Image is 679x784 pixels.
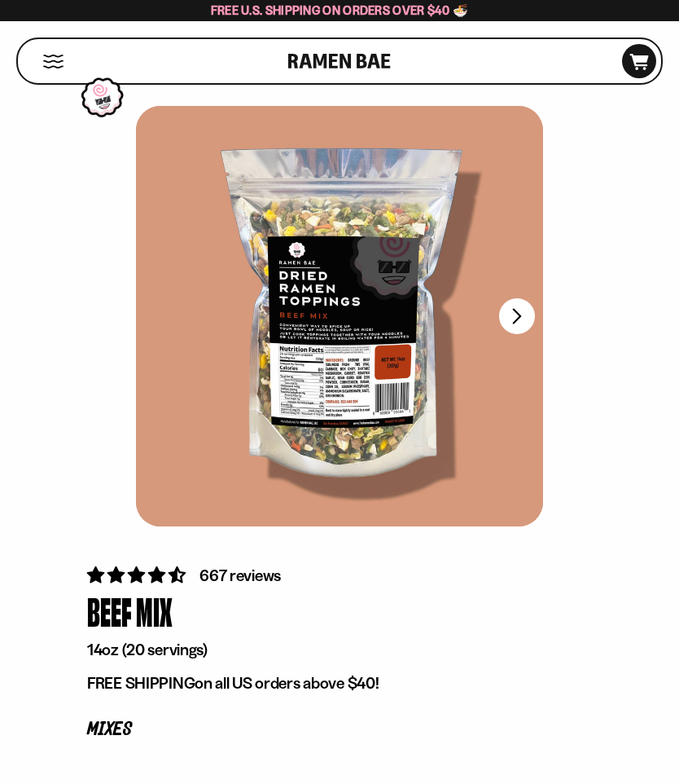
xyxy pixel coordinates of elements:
[87,588,132,636] div: Beef
[136,588,173,636] div: Mix
[211,2,469,18] span: Free U.S. Shipping on Orders over $40 🍜
[87,673,195,693] strong: FREE SHIPPING
[87,565,189,585] span: 4.64 stars
[42,55,64,68] button: Mobile Menu Trigger
[87,640,592,660] p: 14oz (20 servings)
[199,566,281,585] span: 667 reviews
[87,722,592,738] p: Mixes
[87,673,592,694] p: on all US orders above $40!
[499,298,535,334] button: Next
